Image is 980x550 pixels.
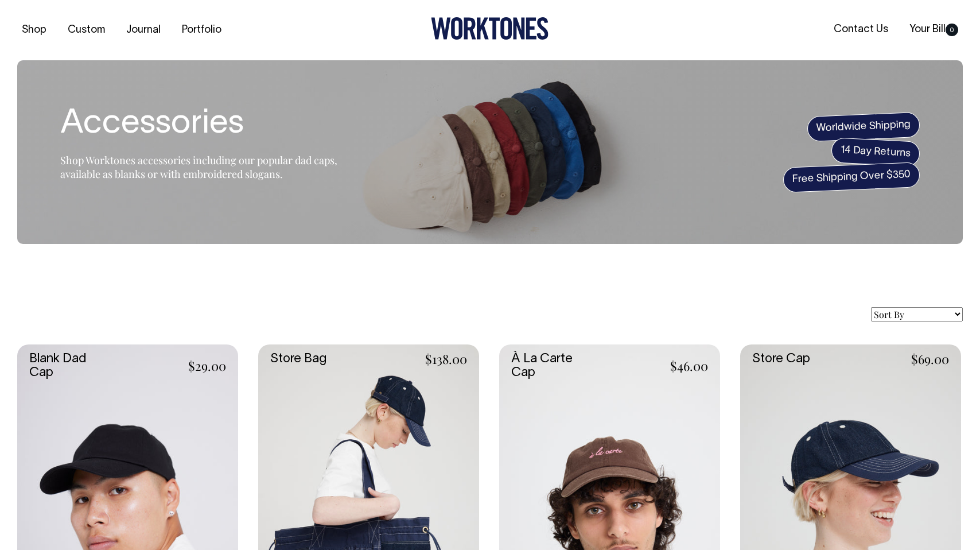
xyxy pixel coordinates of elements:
a: Contact Us [829,20,893,39]
span: 14 Day Returns [831,137,920,167]
a: Custom [63,21,110,40]
a: Your Bill0 [905,20,963,39]
span: Free Shipping Over $350 [783,162,920,193]
a: Shop [17,21,51,40]
a: Portfolio [177,21,226,40]
span: Worldwide Shipping [807,112,920,142]
a: Journal [122,21,165,40]
span: Shop Worktones accessories including our popular dad caps, available as blanks or with embroidere... [60,153,337,181]
span: 0 [946,24,958,36]
h1: Accessories [60,106,347,143]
